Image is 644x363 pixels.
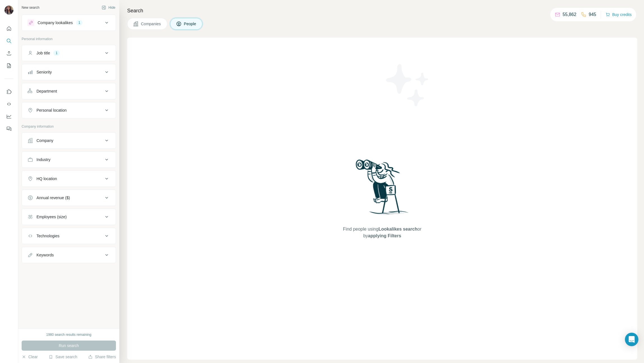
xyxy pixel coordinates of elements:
div: Job title [36,50,50,56]
div: 1 [76,20,83,25]
div: Personal location [36,107,67,113]
div: New search [22,5,39,10]
p: Company information [22,124,116,129]
span: Companies [141,21,161,27]
div: 1980 search results remaining [46,332,92,337]
button: Use Surfe on LinkedIn [4,87,13,97]
img: Surfe Illustration - Stars [382,60,433,111]
button: Company lookalikes1 [22,16,116,29]
button: Personal location [22,104,116,117]
div: Keywords [36,252,54,258]
button: Seniority [22,65,116,79]
div: Company [36,138,53,143]
p: 55,862 [563,11,576,18]
span: Find people using or by [337,226,427,239]
button: Feedback [4,124,13,134]
button: Dashboard [4,111,13,121]
div: Department [36,88,57,94]
button: Hide [98,3,119,12]
p: 945 [589,11,596,18]
div: Seniority [36,69,52,75]
button: Job title1 [22,46,116,60]
h4: Search [127,7,637,15]
button: Keywords [22,248,116,262]
div: Open Intercom Messenger [625,333,638,346]
div: Employees (size) [36,214,67,220]
button: Department [22,84,116,98]
button: Employees (size) [22,210,116,224]
div: Technologies [36,233,60,239]
button: Enrich CSV [4,48,13,58]
button: Use Surfe API [4,99,13,109]
button: Industry [22,153,116,166]
button: Share filters [88,354,116,360]
button: Clear [22,354,38,360]
button: Search [4,36,13,46]
div: Company lookalikes [38,20,73,26]
button: Quick start [4,24,13,34]
div: 1 [53,50,60,56]
div: Annual revenue ($) [36,195,70,201]
div: HQ location [36,176,57,181]
img: Surfe Illustration - Woman searching with binoculars [353,158,412,220]
button: Annual revenue ($) [22,191,116,205]
img: Avatar [4,6,13,15]
span: Lookalikes search [378,227,417,231]
div: Industry [36,157,51,162]
button: Buy credits [606,11,632,19]
button: My lists [4,61,13,71]
span: People [184,21,197,27]
p: Personal information [22,36,116,42]
button: Technologies [22,229,116,243]
span: applying Filters [368,233,401,238]
button: Save search [49,354,77,360]
button: Company [22,134,116,147]
button: HQ location [22,172,116,185]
